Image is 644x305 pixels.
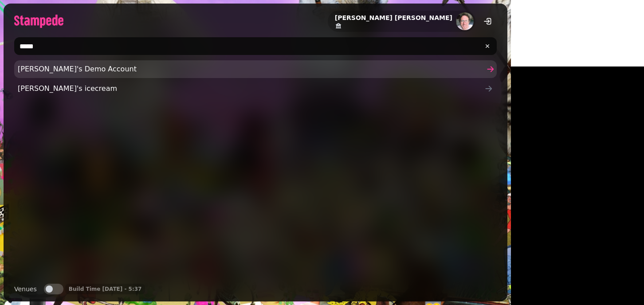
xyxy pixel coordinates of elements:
img: logo [14,15,63,28]
p: Build Time [DATE] - 5:37 [69,285,142,293]
button: clear [480,39,495,54]
h2: [PERSON_NAME] [PERSON_NAME] [335,13,452,22]
span: [PERSON_NAME]'s Demo Account [18,64,484,74]
span: [PERSON_NAME]'s icecream [18,83,484,94]
img: aHR0cHM6Ly93d3cuZ3JhdmF0YXIuY29tL2F2YXRhci8yODllYmIyYjVlNTgyYWIwNGUzOWMyZWY1YTYxNjQ5Mz9zPTE1MCZkP... [456,12,474,30]
button: logout [479,12,497,30]
label: Venues [14,284,37,294]
a: [PERSON_NAME]'s Demo Account [14,60,497,78]
a: [PERSON_NAME]'s icecream [14,80,497,98]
